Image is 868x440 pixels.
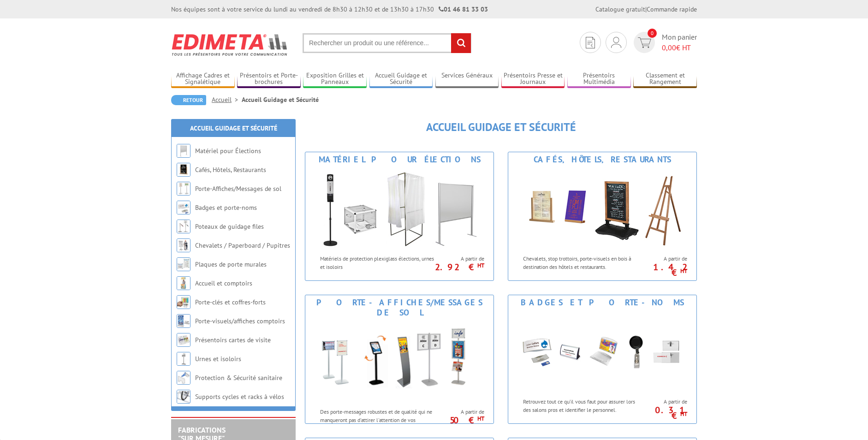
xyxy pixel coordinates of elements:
img: devis rapide [638,37,651,48]
img: Porte-visuels/affiches comptoirs [177,314,190,328]
img: Urnes et isoloirs [177,352,190,366]
p: 1.42 € [636,264,687,275]
a: Catalogue gratuit [595,5,645,13]
input: rechercher [451,33,471,53]
img: Badges et porte-noms [517,310,688,393]
span: A partir de [437,408,484,416]
a: Cafés, Hôtels, Restaurants [195,166,266,174]
a: Commande rapide [647,5,697,13]
p: Des porte-messages robustes et de qualité qui ne manqueront pas d'attirer l'attention de vos pass... [320,408,434,431]
a: Exposition Grilles et Panneaux [303,71,367,87]
a: Services Généraux [435,71,499,87]
p: 0.31 € [636,407,687,418]
img: Protection & Sécurité sanitaire [177,371,190,385]
img: Poteaux de guidage files [177,220,190,233]
input: Rechercher un produit ou une référence... [303,33,471,53]
a: Poteaux de guidage files [195,222,264,231]
img: Chevalets / Paperboard / Pupitres [177,238,190,252]
a: Présentoirs Presse et Journaux [501,71,565,87]
a: Présentoirs et Porte-brochures [237,71,301,87]
img: Cafés, Hôtels, Restaurants [517,167,688,250]
span: 0,00 [662,43,676,52]
img: Plaques de porte murales [177,257,190,271]
a: Badges et porte-noms [195,203,257,212]
img: Cafés, Hôtels, Restaurants [177,163,190,177]
sup: HT [680,410,687,418]
p: 2.92 € [433,264,484,270]
a: Badges et porte-noms Badges et porte-noms Retrouvez tout ce qu’il vous faut pour assurer lors des... [508,295,697,424]
h1: Accueil Guidage et Sécurité [305,121,697,133]
span: 0 [648,29,657,38]
a: Plaques de porte murales [195,260,267,268]
sup: HT [477,415,484,422]
a: Accueil [212,95,242,104]
a: Présentoirs Multimédia [567,71,631,87]
a: Protection & Sécurité sanitaire [195,374,282,382]
a: Porte-Affiches/Messages de sol Porte-Affiches/Messages de sol Des porte-messages robustes et de q... [305,295,494,424]
div: | [595,5,697,14]
img: Supports cycles et racks à vélos [177,390,190,404]
a: Chevalets / Paperboard / Pupitres [195,241,290,250]
div: Nos équipes sont à votre service du lundi au vendredi de 8h30 à 12h30 et de 13h30 à 17h30 [171,5,488,14]
a: devis rapide 0 Mon panier 0,00€ HT [631,32,697,53]
a: Matériel pour Élections Matériel pour Élections Matériels de protection plexiglass élections, urn... [305,152,494,281]
img: Porte-Affiches/Messages de sol [177,182,190,196]
strong: 01 46 81 33 03 [439,5,488,13]
span: A partir de [437,255,484,262]
a: Accueil et comptoirs [195,279,252,287]
img: Porte-clés et coffres-forts [177,295,190,309]
img: devis rapide [586,37,595,48]
a: Supports cycles et racks à vélos [195,392,284,401]
p: Retrouvez tout ce qu’il vous faut pour assurer lors des salons pros et identifier le personnel. [523,398,637,413]
a: Accueil Guidage et Sécurité [369,71,433,87]
a: Accueil Guidage et Sécurité [190,124,277,132]
div: Badges et porte-noms [511,297,694,308]
img: devis rapide [611,37,621,48]
img: Badges et porte-noms [177,201,190,214]
span: A partir de [640,255,687,262]
img: Présentoirs cartes de visite [177,333,190,347]
img: Porte-Affiches/Messages de sol [314,320,485,403]
sup: HT [680,267,687,275]
img: Matériel pour Élections [177,144,190,158]
sup: HT [477,262,484,269]
p: Chevalets, stop trottoirs, porte-visuels en bois à destination des hôtels et restaurants. [523,255,637,270]
p: 50 € [433,417,484,423]
span: A partir de [640,398,687,405]
img: Accueil et comptoirs [177,276,190,290]
img: Edimeta [171,28,289,62]
a: Affichage Cadres et Signalétique [171,71,235,87]
div: Matériel pour Élections [308,155,491,165]
a: Présentoirs cartes de visite [195,336,271,344]
li: Accueil Guidage et Sécurité [242,95,319,104]
a: Porte-clés et coffres-forts [195,298,266,306]
div: Porte-Affiches/Messages de sol [308,297,491,318]
img: Matériel pour Élections [314,167,485,250]
a: Retour [171,95,206,105]
a: Porte-visuels/affiches comptoirs [195,317,285,325]
a: Cafés, Hôtels, Restaurants Cafés, Hôtels, Restaurants Chevalets, stop trottoirs, porte-visuels en... [508,152,697,281]
p: Matériels de protection plexiglass élections, urnes et isoloirs [320,255,434,270]
a: Urnes et isoloirs [195,355,241,363]
a: Matériel pour Élections [195,147,261,155]
a: Porte-Affiches/Messages de sol [195,184,281,193]
a: Classement et Rangement [633,71,697,87]
span: Mon panier [662,32,697,53]
span: € HT [662,42,697,53]
div: Cafés, Hôtels, Restaurants [511,155,694,165]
